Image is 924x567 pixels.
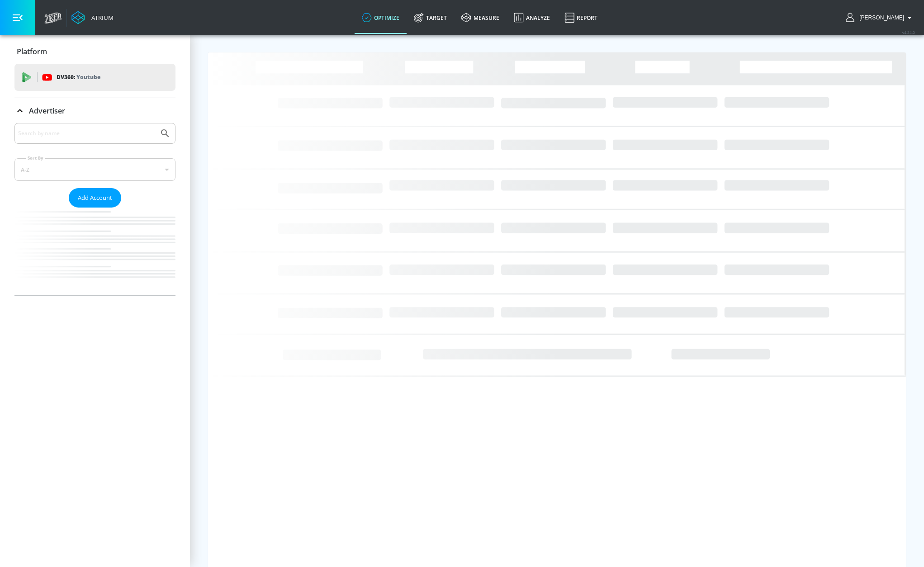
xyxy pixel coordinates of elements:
[88,14,114,22] div: Atrium
[14,98,175,123] div: Advertiser
[407,1,454,34] a: Target
[78,193,112,203] span: Add Account
[17,47,47,57] p: Platform
[14,208,175,295] nav: list of Advertiser
[69,188,121,208] button: Add Account
[18,128,155,139] input: Search by name
[26,155,45,161] label: Sort By
[57,72,100,82] p: DV360:
[846,12,915,23] button: [PERSON_NAME]
[76,72,100,82] p: Youtube
[71,11,114,24] a: Atrium
[14,39,175,64] div: Platform
[29,106,65,116] p: Advertiser
[355,1,407,34] a: optimize
[557,1,605,34] a: Report
[856,14,904,21] span: login as: shannan.conley@zefr.com
[14,158,175,181] div: A-Z
[14,123,175,295] div: Advertiser
[14,64,175,91] div: DV360: Youtube
[507,1,557,34] a: Analyze
[454,1,507,34] a: measure
[902,30,915,35] span: v 4.24.0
